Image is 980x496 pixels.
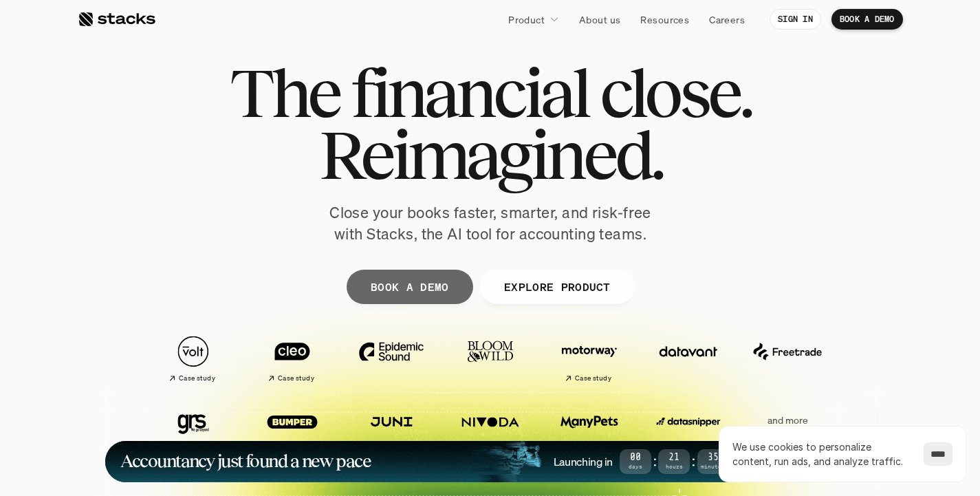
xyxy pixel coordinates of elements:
[732,440,910,468] p: We use cookies to personalize content, run ads, and analyze traffic.
[250,399,335,459] a: Case study
[770,9,821,30] a: SIGN IN
[701,7,753,32] a: Careers
[230,62,339,124] span: The
[120,453,371,469] h1: Accountancy just found a new pace
[632,7,697,32] a: Resources
[105,441,875,482] a: Accountancy just found a new paceLaunching in00Days:21Hours:35Minutes:49SecondsLEARN MORE
[346,270,472,304] a: BOOK A DEMO
[503,277,610,296] p: EXPLORE PRODUCT
[620,454,651,462] span: 00
[745,415,830,427] p: and more
[571,7,629,32] a: About us
[840,14,895,24] p: BOOK A DEMO
[697,464,729,469] span: Minutes
[579,12,620,27] p: About us
[697,454,729,462] span: 35
[575,374,611,382] h2: Case study
[778,14,813,24] p: SIGN IN
[658,464,690,469] span: Hours
[349,399,434,459] a: Case study
[508,12,545,27] p: Product
[151,329,236,389] a: Case study
[278,374,314,382] h2: Case study
[547,329,632,389] a: Case study
[250,329,335,389] a: Case study
[370,277,448,296] p: BOOK A DEMO
[179,374,215,382] h2: Case study
[351,62,588,124] span: financial
[318,124,662,186] span: Reimagined.
[318,202,662,245] p: Close your books faster, smarter, and risk-free with Stacks, the AI tool for accounting teams.
[479,270,634,304] a: EXPLORE PRODUCT
[640,12,689,27] p: Resources
[658,454,690,462] span: 21
[620,464,651,469] span: Days
[600,62,751,124] span: close.
[831,9,903,30] a: BOOK A DEMO
[651,453,658,469] strong: :
[709,12,745,27] p: Careers
[690,453,697,469] strong: :
[554,454,613,469] h4: Launching in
